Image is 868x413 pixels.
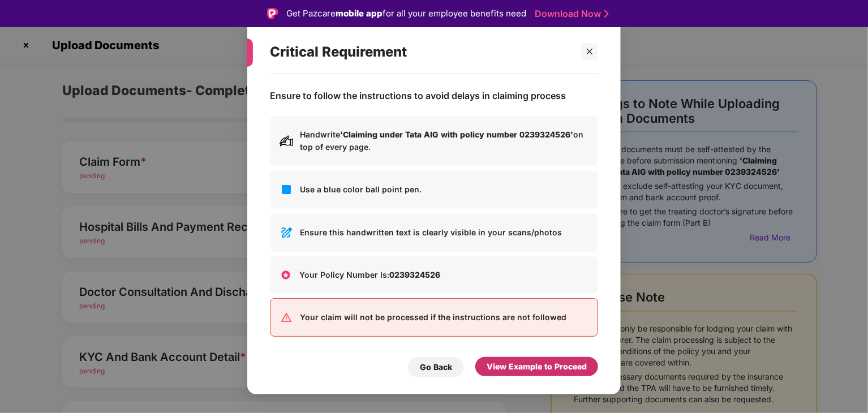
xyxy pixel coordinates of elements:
p: Your Policy Number Is: [299,269,589,281]
p: Use a blue color ball point pen. [300,183,588,196]
div: View Example to Proceed [487,360,587,373]
p: Your claim will not be processed if the instructions are not followed [300,311,588,324]
div: Go Back [420,361,452,373]
b: 0239324526 [389,270,440,279]
p: Handwrite on top of every page. [300,128,588,153]
img: Stroke [604,8,609,20]
img: svg+xml;base64,PHN2ZyB3aWR0aD0iMjQiIGhlaWdodD0iMjQiIHZpZXdCb3g9IjAgMCAyNCAyNCIgZmlsbD0ibm9uZSIgeG... [280,226,293,239]
div: Critical Requirement [270,30,571,74]
strong: mobile app [336,8,383,19]
p: Ensure to follow the instructions to avoid delays in claiming process [270,90,566,102]
b: 'Claiming under Tata AIG with policy number 0239324526' [340,130,573,139]
img: Logo [267,8,278,19]
span: close [586,48,594,55]
div: Get Pazcare for all your employee benefits need [286,7,526,20]
img: +cAAAAASUVORK5CYII= [279,268,293,282]
p: Ensure this handwritten text is clearly visible in your scans/photos [300,226,588,239]
a: Download Now [535,8,605,20]
img: svg+xml;base64,PHN2ZyB3aWR0aD0iMjAiIGhlaWdodD0iMjAiIHZpZXdCb3g9IjAgMCAyMCAyMCIgZmlsbD0ibm9uZSIgeG... [280,134,293,148]
img: svg+xml;base64,PHN2ZyB3aWR0aD0iMjQiIGhlaWdodD0iMjQiIHZpZXdCb3g9IjAgMCAyNCAyNCIgZmlsbD0ibm9uZSIgeG... [280,183,293,196]
img: svg+xml;base64,PHN2ZyB3aWR0aD0iMjQiIGhlaWdodD0iMjQiIHZpZXdCb3g9IjAgMCAyNCAyNCIgZmlsbD0ibm9uZSIgeG... [280,311,293,324]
